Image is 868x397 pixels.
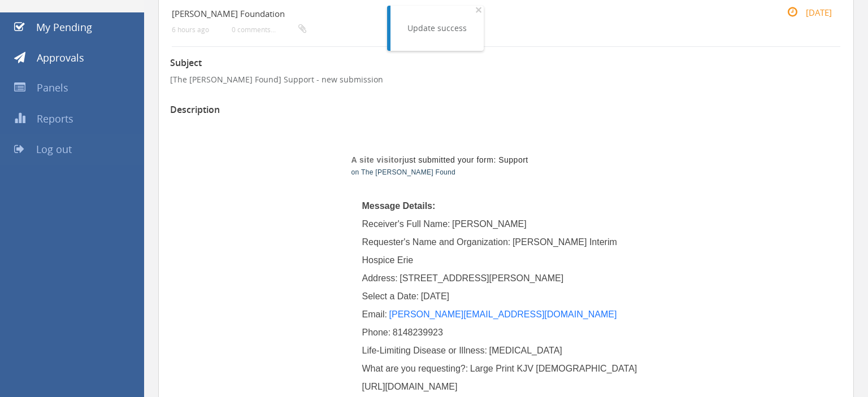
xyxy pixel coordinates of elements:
[170,105,842,115] h3: Description
[389,309,617,319] a: [PERSON_NAME][EMAIL_ADDRESS][DOMAIN_NAME]
[362,328,391,337] span: Phone:
[361,168,455,176] a: The [PERSON_NAME] Found
[172,25,209,34] small: 6 hours ago
[362,237,511,247] span: Requester's Name and Organization:
[170,74,842,85] p: [The [PERSON_NAME] Found] Support - new submission
[36,142,72,156] span: Log out
[362,201,436,211] span: Message Details:
[489,346,562,355] span: [MEDICAL_DATA]
[475,2,482,18] span: ×
[362,219,450,229] span: Receiver's Full Name:
[232,25,306,34] small: 0 comments...
[351,155,528,164] span: just submitted your form: Support
[37,51,84,64] span: Approvals
[393,328,443,337] span: 8148239923
[36,20,92,34] span: My Pending
[362,273,398,283] span: Address:
[362,309,387,319] span: Email:
[37,81,68,94] span: Panels
[37,112,73,125] span: Reports
[362,291,419,301] span: Select a Date:
[362,346,487,355] span: Life-Limiting Disease or Illness:
[351,168,359,176] span: on
[172,9,729,19] h4: [PERSON_NAME] Foundation
[400,273,563,283] span: [STREET_ADDRESS][PERSON_NAME]
[351,155,403,164] strong: A site visitor
[421,291,449,301] span: [DATE]
[362,364,468,373] span: What are you requesting?:
[452,219,527,229] span: [PERSON_NAME]
[170,58,842,68] h3: Subject
[362,237,620,265] span: [PERSON_NAME] Interim Hospice Erie
[407,23,467,34] div: Update success
[775,6,832,19] small: [DATE]
[362,364,637,391] span: Large Print KJV [DEMOGRAPHIC_DATA] [URL][DOMAIN_NAME]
